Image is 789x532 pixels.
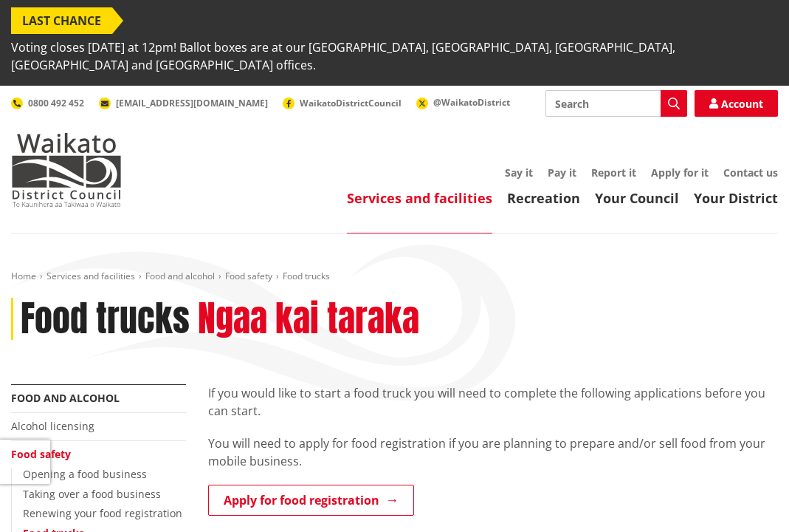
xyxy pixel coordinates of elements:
p: You will need to apply for food registration if you are planning to prepare and/or sell food from... [208,434,778,470]
a: Account [695,90,778,117]
img: Waikato District Council - Te Kaunihera aa Takiwaa o Waikato [11,133,122,207]
a: Alcohol licensing [11,419,94,433]
a: Services and facilities [347,189,492,207]
span: LAST CHANCE [11,7,112,34]
a: 0800 492 452 [11,97,84,109]
a: Recreation [507,189,580,207]
a: Your Council [595,189,679,207]
a: Apply for it [651,166,709,180]
a: Services and facilities [46,270,135,282]
a: Apply for food registration [208,485,414,516]
a: Report it [591,166,636,180]
nav: breadcrumb [11,270,778,283]
a: Taking over a food business [23,487,161,501]
p: If you would like to start a food truck you will need to complete the following applications befo... [208,384,778,420]
span: Food trucks [283,270,330,282]
input: Search input [545,90,687,117]
a: Food and alcohol [11,391,120,405]
span: [EMAIL_ADDRESS][DOMAIN_NAME] [116,97,268,109]
span: 0800 492 452 [28,97,84,109]
a: Pay it [548,166,576,180]
span: Voting closes [DATE] at 12pm! Ballot boxes are at our [GEOGRAPHIC_DATA], [GEOGRAPHIC_DATA], [GEOG... [11,34,778,78]
a: @WaikatoDistrict [416,96,510,109]
a: Contact us [723,166,778,180]
a: Food safety [225,270,272,282]
a: Say it [505,166,533,180]
a: Your District [694,189,778,207]
a: Food and alcohol [145,270,215,282]
span: WaikatoDistrictCouncil [300,97,402,109]
a: WaikatoDistrictCouncil [283,97,402,109]
a: Home [11,270,36,282]
h1: Food trucks [21,298,190,341]
a: Renewing your food registration [23,506,182,520]
span: @WaikatoDistrict [433,96,510,109]
h2: Ngaa kai taraka [198,298,419,341]
a: [EMAIL_ADDRESS][DOMAIN_NAME] [99,97,268,109]
a: Opening a food business [23,467,147,481]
